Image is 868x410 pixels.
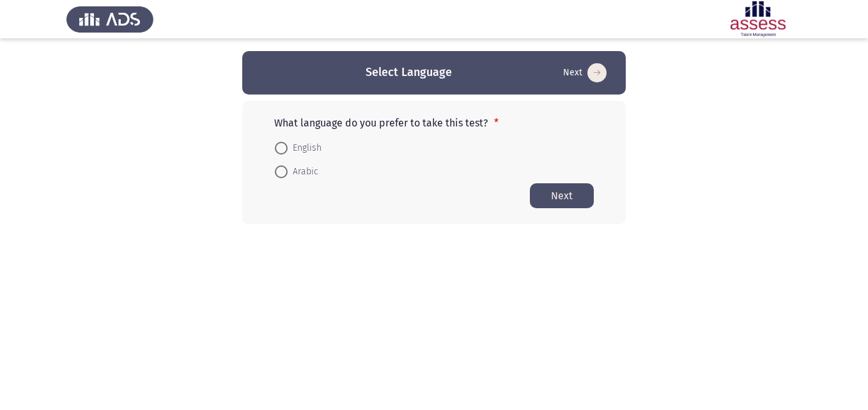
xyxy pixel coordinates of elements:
img: Assessment logo of ASSESS Employability - EBI [715,1,802,37]
img: Assess Talent Management logo [66,1,153,37]
button: Start assessment [559,63,610,83]
button: Start assessment [530,183,594,208]
span: English [288,140,322,156]
span: Arabic [288,164,318,179]
h3: Select Language [366,65,452,80]
p: What language do you prefer to take this test? [274,117,594,129]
